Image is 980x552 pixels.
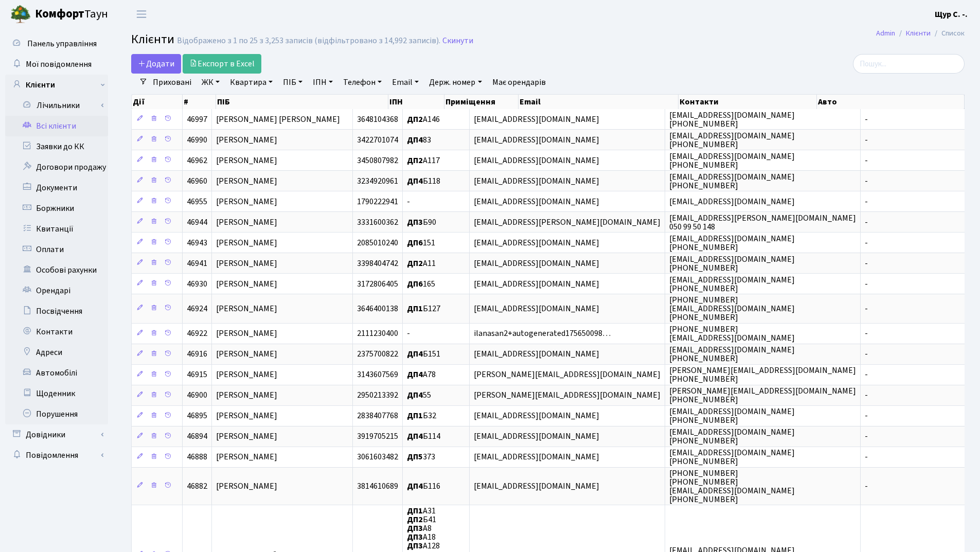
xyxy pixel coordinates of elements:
[132,95,183,109] th: Дії
[474,452,599,463] span: [EMAIL_ADDRESS][DOMAIN_NAME]
[669,212,856,233] span: [EMAIL_ADDRESS][PERSON_NAME][DOMAIN_NAME] 050 99 50 148
[357,452,398,463] span: 3061603482
[865,411,868,422] span: -
[865,303,868,314] span: -
[931,28,965,39] li: Список
[861,23,980,44] nav: breadcrumb
[5,363,108,383] a: Автомобілі
[519,95,679,109] th: Email
[407,155,423,166] b: ДП2
[407,369,436,381] span: А78
[679,95,817,109] th: Контакти
[187,303,207,314] span: 46924
[216,480,277,492] span: [PERSON_NAME]
[216,237,277,248] span: [PERSON_NAME]
[5,301,108,322] a: Посвідчення
[669,274,795,294] span: [EMAIL_ADDRESS][DOMAIN_NAME] [PHONE_NUMBER]
[5,280,108,301] a: Орендарі
[187,114,207,125] span: 46997
[357,237,398,248] span: 2085010240
[357,114,398,125] span: 3648104368
[407,134,423,146] b: ДП4
[187,390,207,401] span: 46900
[474,369,661,381] span: [PERSON_NAME][EMAIL_ADDRESS][DOMAIN_NAME]
[669,344,795,364] span: [EMAIL_ADDRESS][DOMAIN_NAME] [PHONE_NUMBER]
[865,431,868,442] span: -
[216,114,340,125] span: [PERSON_NAME] [PERSON_NAME]
[669,196,795,207] span: [EMAIL_ADDRESS][DOMAIN_NAME]
[407,114,423,125] b: ДП2
[407,328,410,340] span: -
[407,431,423,442] b: ДП4
[474,328,611,340] span: ilanasan2+autogenerated175650098…
[187,369,207,381] span: 46915
[407,258,436,269] span: А11
[309,74,337,91] a: ІПН
[669,171,795,191] span: [EMAIL_ADDRESS][DOMAIN_NAME] [PHONE_NUMBER]
[187,175,207,187] span: 46960
[216,452,277,463] span: [PERSON_NAME]
[669,130,795,150] span: [EMAIL_ADDRESS][DOMAIN_NAME] [PHONE_NUMBER]
[216,134,277,146] span: [PERSON_NAME]
[138,58,174,69] span: Додати
[216,175,277,187] span: [PERSON_NAME]
[876,28,895,39] a: Admin
[357,175,398,187] span: 3234920961
[357,328,398,340] span: 2111230400
[357,196,398,207] span: 1790222941
[669,110,795,130] span: [EMAIL_ADDRESS][DOMAIN_NAME] [PHONE_NUMBER]
[357,390,398,401] span: 2950213392
[474,134,599,146] span: [EMAIL_ADDRESS][DOMAIN_NAME]
[865,134,868,146] span: -
[407,155,440,166] span: А117
[407,258,423,269] b: ДП2
[216,369,277,381] span: [PERSON_NAME]
[474,155,599,166] span: [EMAIL_ADDRESS][DOMAIN_NAME]
[5,342,108,363] a: Адреси
[357,155,398,166] span: 3450807982
[187,196,207,207] span: 46955
[407,541,423,552] b: ДП3
[5,157,108,177] a: Договори продажу
[442,36,473,46] a: Скинути
[357,411,398,422] span: 2838407768
[407,411,423,422] b: ДП1
[669,406,795,426] span: [EMAIL_ADDRESS][DOMAIN_NAME] [PHONE_NUMBER]
[216,196,277,207] span: [PERSON_NAME]
[357,258,398,269] span: 3398404742
[865,369,868,381] span: -
[183,54,261,74] a: Експорт в Excel
[407,175,440,187] span: Б118
[407,480,423,492] b: ДП4
[474,175,599,187] span: [EMAIL_ADDRESS][DOMAIN_NAME]
[865,217,868,228] span: -
[865,390,868,401] span: -
[407,390,423,401] b: ДП4
[5,260,108,280] a: Особові рахунки
[407,134,431,146] span: 83
[669,426,795,447] span: [EMAIL_ADDRESS][DOMAIN_NAME] [PHONE_NUMBER]
[407,349,423,360] b: ДП4
[906,28,931,39] a: Клієнти
[131,30,174,48] span: Клієнти
[357,217,398,228] span: 3331600362
[187,217,207,228] span: 46944
[474,114,599,125] span: [EMAIL_ADDRESS][DOMAIN_NAME]
[669,233,795,253] span: [EMAIL_ADDRESS][DOMAIN_NAME] [PHONE_NUMBER]
[187,134,207,146] span: 46990
[407,278,435,290] span: 165
[216,278,277,290] span: [PERSON_NAME]
[474,196,599,207] span: [EMAIL_ADDRESS][DOMAIN_NAME]
[357,278,398,290] span: 3172806405
[425,74,486,91] a: Держ. номер
[669,151,795,171] span: [EMAIL_ADDRESS][DOMAIN_NAME] [PHONE_NUMBER]
[407,480,440,492] span: Б116
[669,365,856,385] span: [PERSON_NAME][EMAIL_ADDRESS][DOMAIN_NAME] [PHONE_NUMBER]
[357,369,398,381] span: 3143607569
[669,447,795,467] span: [EMAIL_ADDRESS][DOMAIN_NAME] [PHONE_NUMBER]
[407,196,410,207] span: -
[407,531,423,543] b: ДП3
[407,114,440,125] span: А146
[357,303,398,314] span: 3646400138
[474,303,599,314] span: [EMAIL_ADDRESS][DOMAIN_NAME]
